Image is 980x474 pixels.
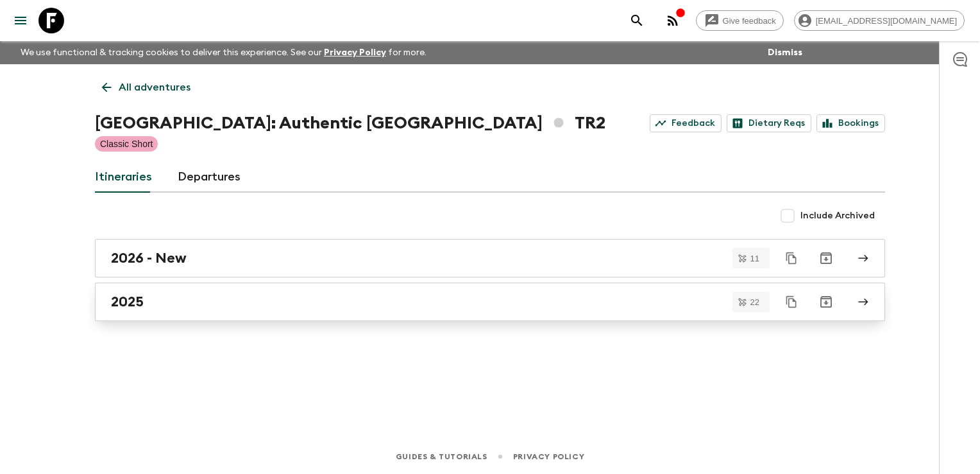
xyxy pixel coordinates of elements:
[780,247,803,270] button: Duplicate
[800,209,875,222] span: Include Archived
[743,298,767,306] span: 22
[95,283,885,321] a: 2025
[119,80,190,95] p: All adventures
[813,289,839,315] button: Archive
[809,16,964,26] span: [EMAIL_ADDRESS][DOMAIN_NAME]
[716,16,783,26] span: Give feedback
[743,254,767,263] span: 11
[8,8,33,33] button: menu
[95,162,152,193] a: Itineraries
[95,239,885,277] a: 2026 - New
[624,8,650,33] button: search adventures
[513,450,584,464] a: Privacy Policy
[727,114,811,132] a: Dietary Reqs
[111,294,144,310] h2: 2025
[111,250,187,267] h2: 2026 - New
[178,162,241,193] a: Departures
[95,75,198,100] a: All adventures
[794,10,965,31] div: [EMAIL_ADDRESS][DOMAIN_NAME]
[780,290,803,313] button: Duplicate
[15,41,432,64] p: We use functional & tracking cookies to deliver this experience. See our for more.
[765,44,806,62] button: Dismiss
[696,10,784,31] a: Give feedback
[816,114,885,132] a: Bookings
[396,450,487,464] a: Guides & Tutorials
[324,48,386,57] a: Privacy Policy
[813,245,839,271] button: Archive
[100,137,153,150] p: Classic Short
[650,114,722,132] a: Feedback
[95,110,605,136] h1: [GEOGRAPHIC_DATA]: Authentic [GEOGRAPHIC_DATA] TR2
